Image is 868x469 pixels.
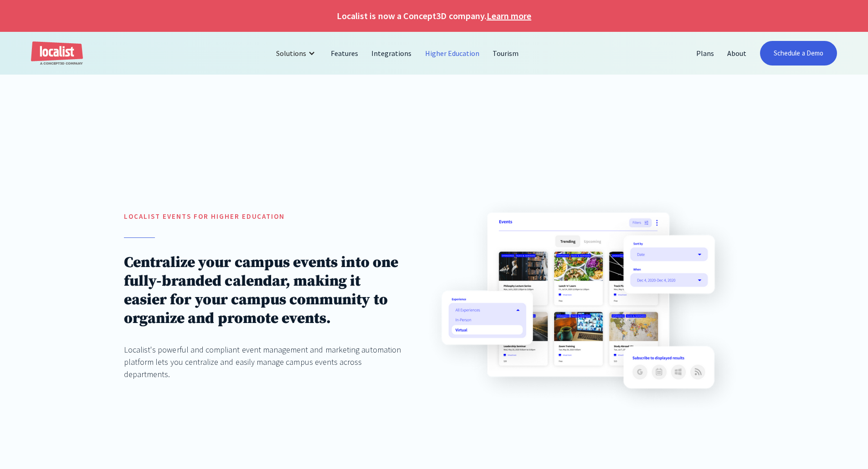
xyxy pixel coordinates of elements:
a: Features [324,42,365,64]
a: Higher Education [419,42,487,64]
a: home [31,41,83,66]
a: Tourism [486,42,525,64]
div: Solutions [269,42,324,64]
a: Learn more [487,9,531,23]
a: Plans [690,42,721,64]
h1: Centralize your campus events into one fully-branded calendar, making it easier for your campus c... [124,253,403,328]
div: Localist's powerful and compliant event management and marketing automation platform lets you cen... [124,343,403,380]
a: Schedule a Demo [760,41,837,66]
div: Solutions [276,48,306,59]
h5: localist Events for Higher education [124,212,403,222]
a: Integrations [365,42,418,64]
a: About [721,42,753,64]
